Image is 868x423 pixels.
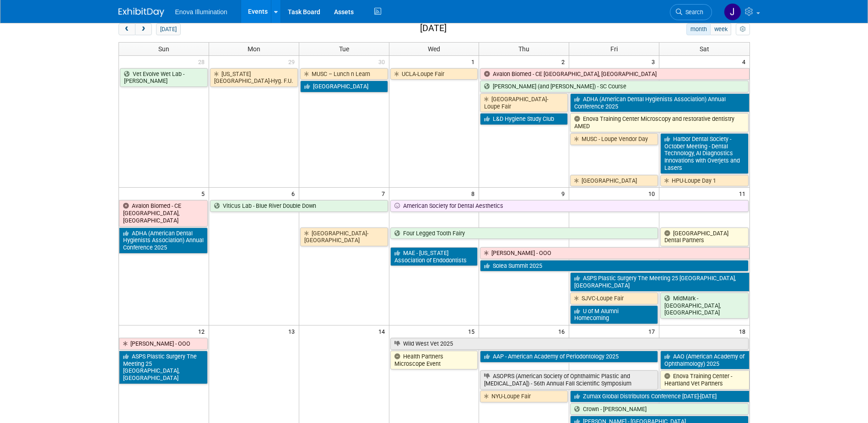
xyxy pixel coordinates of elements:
a: Enova Training Center Microscopy and restorative dentistry AMED [570,113,748,132]
a: HPU-Loupe Day 1 [660,175,748,187]
span: 16 [557,325,569,337]
a: Crown - [PERSON_NAME] [570,403,748,415]
img: ExhibitDay [119,8,164,17]
button: [DATE] [156,23,180,35]
a: NYU-Loupe Fair [480,390,568,402]
button: week [710,23,731,35]
a: Harbor Dental Society - October Meeting - Dental Technology, AI Diagnostics Innovations with Over... [660,133,748,174]
span: 4 [741,56,749,67]
a: Wild West Vet 2025 [390,338,749,350]
span: 2 [561,56,569,67]
span: Fri [610,45,618,53]
a: Avalon Biomed - CE [GEOGRAPHIC_DATA], [GEOGRAPHIC_DATA] [119,200,208,226]
span: 15 [467,325,479,337]
a: MidMark - [GEOGRAPHIC_DATA], [GEOGRAPHIC_DATA] [660,293,748,319]
span: 13 [287,325,299,337]
a: [PERSON_NAME] (and [PERSON_NAME]) - SC Course [480,81,748,92]
span: 29 [287,56,299,67]
i: Personalize Calendar [740,27,746,33]
a: [GEOGRAPHIC_DATA] [570,175,658,187]
span: 9 [561,188,569,199]
span: 14 [377,325,389,337]
a: [US_STATE][GEOGRAPHIC_DATA]-Hyg. F.U. [210,68,298,87]
a: [GEOGRAPHIC_DATA] Dental Partners [660,228,748,246]
span: Thu [518,45,529,53]
a: MUSC – Lunch n Learn [300,68,388,80]
button: prev [119,23,135,35]
span: 8 [470,188,479,199]
span: 7 [381,188,389,199]
button: month [686,23,711,35]
span: 12 [197,325,209,337]
a: ASPS Plastic Surgery The Meeting 25 [GEOGRAPHIC_DATA], [GEOGRAPHIC_DATA] [119,351,208,384]
span: 17 [647,325,659,337]
a: Four Legged Tooth Fairy [390,228,658,239]
a: Vet Evolve Wet Lab - [PERSON_NAME] [120,68,208,87]
a: American Society for Dental Aesthetics [390,200,749,212]
a: ASOPRS (American Society of Ophthalmic Plastic and [MEDICAL_DATA]) - 56th Annual Fall Scientific ... [480,370,658,389]
span: Sat [700,45,709,53]
a: [GEOGRAPHIC_DATA]-[GEOGRAPHIC_DATA] [300,228,388,246]
span: 3 [651,56,659,67]
a: SJVC-Loupe Fair [570,293,658,304]
a: MAE - [US_STATE] Association of Endodontists [390,247,478,266]
span: 5 [200,188,209,199]
a: Solea Summit 2025 [480,260,748,272]
span: 18 [738,325,749,337]
a: [PERSON_NAME] - OOO [119,338,208,350]
a: ASPS Plastic Surgery The Meeting 25 [GEOGRAPHIC_DATA], [GEOGRAPHIC_DATA] [570,272,749,291]
span: Search [682,9,703,16]
span: 28 [197,56,209,67]
a: ADHA (American Dental Hygienists Association) Annual Conference 2025 [119,228,208,254]
a: AAO (American Academy of Ophthalmology) 2025 [660,351,749,369]
a: [GEOGRAPHIC_DATA]-Loupe Fair [480,93,568,112]
a: Avalon Biomed - CE [GEOGRAPHIC_DATA], [GEOGRAPHIC_DATA] [480,68,749,80]
span: Tue [339,45,349,53]
a: Zumax Global Distributors Conference [DATE]-[DATE] [570,390,749,402]
a: Enova Training Center - Heartland Vet Partners [660,370,749,389]
a: UCLA-Loupe Fair [390,68,478,80]
span: Sun [158,45,169,53]
a: Viticus Lab - Blue River Double Down [210,200,388,212]
a: [PERSON_NAME] - OOO [480,247,749,259]
span: 10 [647,188,659,199]
img: Janelle Tlusty [724,3,741,21]
span: 30 [377,56,389,67]
span: 6 [291,188,299,199]
span: Mon [248,45,260,53]
span: 11 [738,188,749,199]
button: next [135,23,152,35]
span: Enova Illumination [175,8,227,16]
a: Search [670,4,712,20]
a: L&D Hygiene Study Club [480,113,568,125]
a: U of M Alumni Homecoming [570,305,658,324]
a: [GEOGRAPHIC_DATA] [300,81,388,92]
a: Health Partners Microscope Event [390,351,478,369]
span: Wed [428,45,440,53]
span: 1 [470,56,479,67]
a: ADHA (American Dental Hygienists Association) Annual Conference 2025 [570,93,749,112]
a: AAP - American Academy of Periodontology 2025 [480,351,658,363]
h2: [DATE] [420,23,447,33]
a: MUSC - Loupe Vendor Day [570,133,658,145]
button: myCustomButton [736,23,749,35]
